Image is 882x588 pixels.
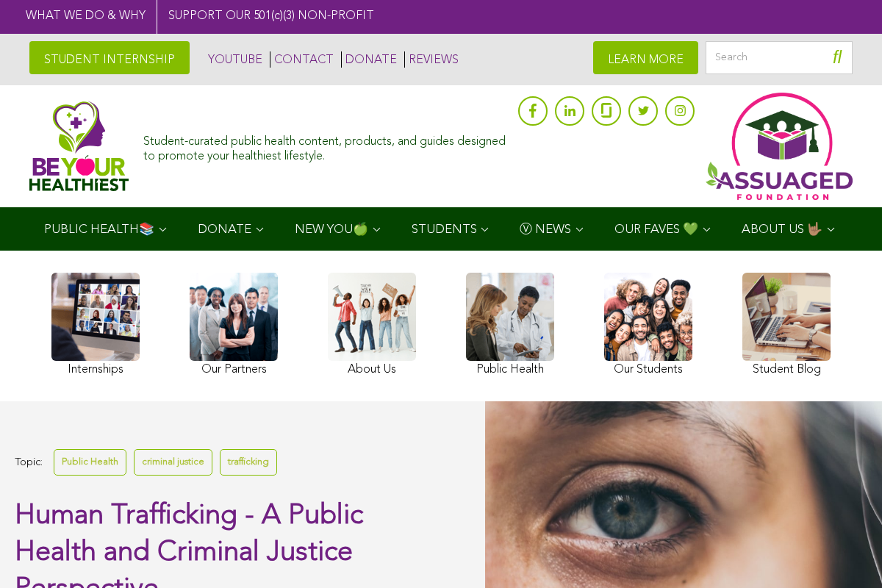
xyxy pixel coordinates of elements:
[198,223,251,236] span: DONATE
[614,223,698,236] span: OUR FAVES 💚
[706,41,853,74] input: Search
[22,207,860,251] div: Navigation Menu
[593,41,698,74] a: LEARN MORE
[204,51,262,68] a: YOUTUBE
[295,223,368,236] span: NEW YOU🍏
[143,128,511,163] div: Student-curated public health content, products, and guides designed to promote your healthiest l...
[220,449,277,475] a: trafficking
[341,51,397,68] a: DONATE
[412,223,477,236] span: STUDENTS
[808,517,882,588] iframe: Chat Widget
[601,103,612,118] img: glassdoor
[29,41,190,74] a: STUDENT INTERNSHIP
[134,449,212,475] a: criminal justice
[706,93,853,200] img: Assuaged App
[404,51,459,68] a: REVIEWS
[742,223,822,236] span: ABOUT US 🤟🏽
[54,449,126,475] a: Public Health
[44,223,154,236] span: PUBLIC HEALTH📚
[270,51,334,68] a: CONTACT
[29,101,129,191] img: Assuaged
[15,453,43,473] span: Topic:
[520,223,571,236] span: Ⓥ NEWS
